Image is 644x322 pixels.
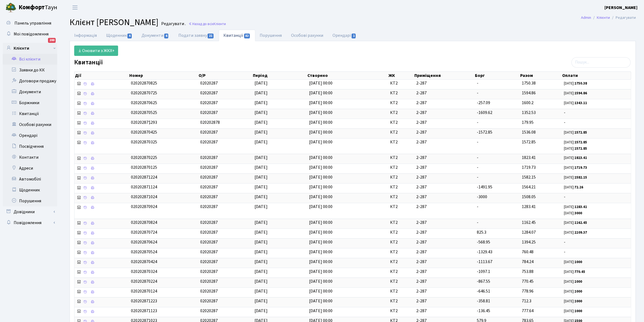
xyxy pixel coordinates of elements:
[390,174,412,180] span: КТ2
[564,249,629,255] span: -
[416,288,472,294] span: 2-287
[416,194,472,200] span: 2-287
[254,129,268,135] span: [DATE]
[416,249,472,255] span: 2-287
[254,139,268,145] span: [DATE]
[131,269,157,275] span: 020202870324
[309,174,333,180] span: [DATE] 00:00
[522,269,534,275] span: 753.88
[3,65,57,76] a: Заявки до КК
[19,3,57,12] span: Таун
[131,110,157,116] span: 020202870525
[254,80,268,86] span: [DATE]
[564,119,629,126] span: -
[3,54,57,65] a: Всі клієнти
[522,194,536,200] span: 1508.05
[522,298,531,304] span: 712.3
[575,130,587,135] b: 1572.85
[74,59,103,67] label: Квитанції
[131,288,157,294] span: 020202870124
[477,308,490,314] span: -136.45
[3,130,57,141] a: Орендарі
[416,80,472,86] span: 2-287
[575,91,587,96] b: 1594.86
[575,230,587,235] b: 2109.37
[390,194,412,200] span: КТ2
[416,174,472,180] span: 2-287
[477,278,490,284] span: -867.55
[3,86,57,97] a: Документи
[575,155,587,160] b: 1823.41
[390,308,412,314] span: КТ2
[477,204,478,210] span: -
[254,249,268,255] span: [DATE]
[390,119,412,126] span: КТ2
[522,259,534,265] span: 784.24
[309,259,333,265] span: [DATE] 00:00
[131,259,157,265] span: 020202870424
[309,219,333,225] span: [DATE] 00:00
[309,308,333,314] span: [DATE] 00:00
[208,34,214,38] span: 21
[564,309,582,314] small: [DATE]:
[477,288,490,294] span: -646.51
[564,101,587,106] small: [DATE]:
[390,164,412,171] span: КТ2
[254,219,268,225] span: [DATE]
[131,119,157,125] span: 02020287$293
[198,72,252,79] th: О/Р
[309,155,333,161] span: [DATE] 00:00
[309,80,333,86] span: [DATE] 00:00
[564,289,582,294] small: [DATE]:
[416,139,472,145] span: 2-287
[390,278,412,285] span: КТ2
[390,288,412,294] span: КТ2
[48,38,56,43] div: 200
[309,184,333,190] span: [DATE] 00:00
[477,184,492,190] span: -1491.95
[200,184,218,190] span: 02020287
[127,34,132,38] span: 4
[564,194,629,200] span: -
[101,30,137,41] a: Щоденник
[416,110,472,116] span: 2-287
[477,259,492,265] span: -1113.67
[131,139,157,145] span: 020202870325
[522,110,536,116] span: 1352.53
[309,164,333,170] span: [DATE] 00:00
[575,220,587,225] b: 1162.45
[200,269,218,275] span: 02020287
[188,21,226,26] a: Назад до всіхКлієнти
[564,299,582,304] small: [DATE]:
[200,119,220,125] span: 020202878
[352,34,356,38] span: 1
[477,174,478,180] span: -
[564,185,583,190] small: [DATE]:
[575,81,587,86] b: 1750.38
[200,129,218,135] span: 02020287
[390,269,412,275] span: КТ2
[522,204,536,210] span: 1283.41
[522,129,536,135] span: 1536.08
[416,278,472,285] span: 2-287
[390,298,412,304] span: КТ2
[3,108,57,119] a: Квитанції
[416,119,472,126] span: 2-287
[597,15,610,20] a: Клієнти
[254,184,268,190] span: [DATE]
[573,12,644,23] nav: breadcrumb
[390,204,412,210] span: КТ2
[164,34,169,38] span: 6
[390,80,412,86] span: КТ2
[200,164,218,170] span: 02020287
[390,229,412,236] span: КТ2
[564,130,587,135] small: [DATE]:
[416,229,472,236] span: 2-287
[564,110,629,116] span: -
[522,308,534,314] span: 777.64
[200,110,218,116] span: 02020287
[131,239,157,245] span: 020202870624
[309,249,333,255] span: [DATE] 00:00
[388,72,414,79] th: ЖК
[309,119,333,125] span: [DATE] 00:00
